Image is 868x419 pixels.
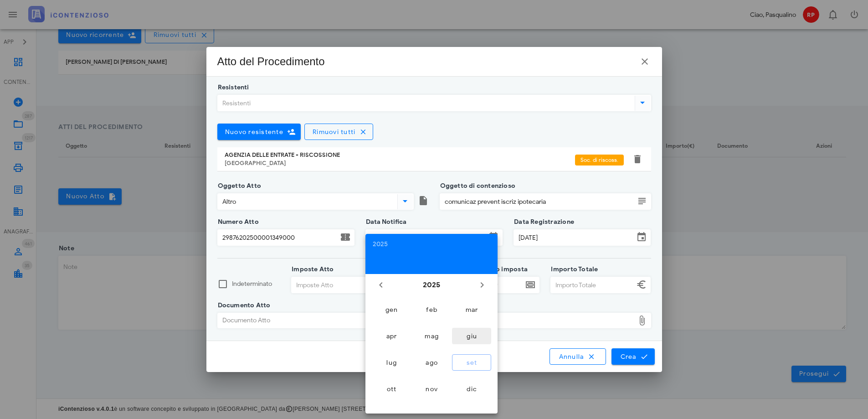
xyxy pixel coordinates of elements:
[460,359,483,367] div: set
[215,217,259,227] label: Numero Atto
[217,124,301,140] button: Nuovo resistente
[218,313,635,328] div: Documento Atto
[312,128,356,136] span: Rimuovi tutti
[225,151,575,159] div: AGENZIA DELLE ENTRATE - RISCOSSIONE
[474,277,490,293] button: L'anno prossimo
[551,277,634,293] input: Importo Totale
[289,265,334,274] label: Imposte Atto
[379,385,404,393] div: ott
[379,306,404,314] div: gen
[459,332,484,340] div: giu
[452,301,491,318] button: mar
[477,277,524,293] input: ####
[215,301,271,310] label: Documento Atto
[218,194,395,209] input: Oggetto Atto
[372,328,411,344] button: apr
[452,328,491,344] button: giu
[218,230,338,245] input: Numero Atto
[474,265,528,274] label: 2° anno imposta
[215,83,249,92] label: Resistenti
[372,301,411,318] button: gen
[218,95,633,111] input: Resistenti
[511,217,574,227] label: Data Registrazione
[372,354,411,371] button: lug
[459,306,484,314] div: mar
[632,154,643,165] button: Elimina
[379,359,404,367] div: lug
[232,279,281,289] label: Indeterminato
[548,265,598,274] label: Importo Totale
[550,348,606,365] button: Annulla
[452,381,491,397] button: dic
[412,354,451,371] button: ago
[419,359,444,367] div: ago
[373,241,490,248] div: 2025
[611,348,654,365] button: Crea
[304,124,374,140] button: Rimuovi tutti
[373,277,389,293] button: L'anno scorso
[419,306,444,314] div: feb
[580,155,618,166] span: Soc. di riscoss.
[379,332,404,340] div: apr
[412,301,451,318] button: feb
[419,276,444,294] button: 2025
[558,352,597,361] span: Annulla
[225,128,283,136] span: Nuovo resistente
[215,181,262,191] label: Oggetto Atto
[412,381,451,397] button: nov
[419,332,444,340] div: mag
[225,160,575,167] div: [GEOGRAPHIC_DATA]
[292,277,375,293] input: Imposte Atto
[620,352,646,361] span: Crea
[452,354,491,371] button: set
[437,181,516,191] label: Oggetto di contenzioso
[440,194,635,209] input: Oggetto di contenzioso
[419,385,444,393] div: nov
[217,54,325,69] div: Atto del Procedimento
[459,385,484,393] div: dic
[372,381,411,397] button: ott
[412,328,451,344] button: mag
